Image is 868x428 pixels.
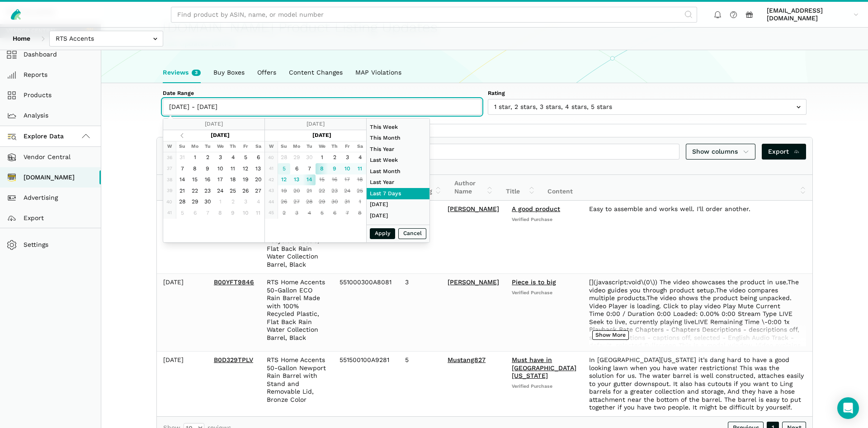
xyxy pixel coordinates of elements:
[226,197,239,208] td: 2
[512,205,560,212] a: A good product
[239,152,252,164] td: 5
[252,197,264,208] td: 4
[176,207,189,219] td: 5
[367,155,429,166] li: Last Week
[488,89,807,98] label: Rating
[316,185,328,197] td: 22
[201,141,214,152] th: Tu
[163,89,481,98] label: Date Range
[512,216,576,223] span: Verified Purchase
[239,141,252,152] th: Fr
[303,185,316,197] td: 21
[768,147,800,156] span: Export
[328,152,341,164] td: 2
[278,141,290,152] th: Su
[367,188,429,199] li: Last 7 Days
[328,185,341,197] td: 23
[349,62,408,83] a: MAP Violations
[354,197,366,208] td: 1
[239,163,252,174] td: 12
[157,273,208,351] td: [DATE]
[367,122,429,133] li: This Week
[189,197,201,208] td: 29
[176,141,189,152] th: Su
[448,356,486,363] a: Mustang827
[252,185,264,197] td: 27
[367,199,429,211] li: [DATE]
[328,163,341,174] td: 9
[316,141,328,152] th: We
[589,278,806,346] div: [](javascript:void\(0\)) The video showcases the product in use.The video guides you through prod...
[290,174,303,186] td: 13
[367,210,429,221] li: [DATE]
[278,197,290,208] td: 26
[692,147,749,156] span: Show columns
[49,31,163,47] input: RTS Accents
[370,228,395,240] button: Apply
[448,175,500,201] th: Author Name: activate to sort column ascending
[512,356,576,379] a: Must have in [GEOGRAPHIC_DATA][US_STATE]
[448,205,499,212] a: [PERSON_NAME]
[252,141,264,152] th: Sa
[214,207,226,219] td: 8
[290,152,303,164] td: 29
[589,356,806,412] div: In [GEOGRAPHIC_DATA][US_STATE] it’s dang hard to have a good looking lawn when you have water res...
[316,163,328,174] td: 8
[341,207,354,219] td: 7
[226,152,239,164] td: 4
[303,197,316,208] td: 28
[157,201,208,274] td: [DATE]
[176,174,189,186] td: 14
[767,7,850,23] span: [EMAIL_ADDRESS][DOMAIN_NAME]
[367,133,429,144] li: This Month
[214,185,226,197] td: 24
[189,141,201,152] th: Mo
[239,174,252,186] td: 19
[157,162,812,174] div: Showing 1 to 3 of 3 reviews
[252,207,264,219] td: 11
[488,99,807,115] input: 1 star, 2 stars, 3 stars, 4 stars, 5 stars
[163,185,176,197] td: 39
[265,141,278,152] th: W
[303,163,316,174] td: 7
[201,163,214,174] td: 9
[303,152,316,164] td: 30
[214,163,226,174] td: 10
[214,152,226,164] td: 3
[265,152,278,164] td: 40
[214,197,226,208] td: 1
[226,185,239,197] td: 25
[176,185,189,197] td: 21
[252,163,264,174] td: 13
[448,278,499,286] a: [PERSON_NAME]
[260,351,333,416] td: RTS Home Accents 50-Gallon Newport Rain Barrel with Stand and Removable Lid, Bronze Color
[328,174,341,186] td: 16
[303,207,316,219] td: 4
[512,383,576,390] span: Verified Purchase
[171,7,697,23] input: Find product by ASIN, name, or model number
[278,207,290,219] td: 2
[265,174,278,186] td: 42
[189,130,252,141] th: [DATE]
[226,174,239,186] td: 18
[367,177,429,188] li: Last Year
[265,163,278,174] td: 41
[592,330,629,340] button: Show More
[163,163,176,174] td: 37
[214,356,253,363] a: B0D329TPLV
[176,163,189,174] td: 7
[9,131,64,142] span: Explore Data
[316,174,328,186] td: 15
[354,141,366,152] th: Sa
[686,144,755,160] a: Show columns
[316,197,328,208] td: 29
[333,351,399,416] td: 551500100A9281
[239,185,252,197] td: 26
[837,397,859,419] div: Open Intercom Messenger
[226,163,239,174] td: 11
[290,207,303,219] td: 3
[201,185,214,197] td: 23
[398,228,426,240] button: Cancel
[189,185,201,197] td: 22
[252,174,264,186] td: 20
